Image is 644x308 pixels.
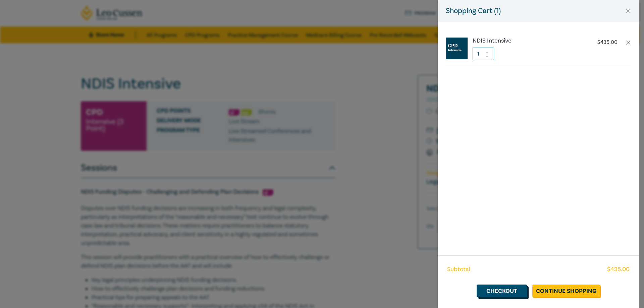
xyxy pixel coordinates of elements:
h5: Shopping Cart ( 1 ) [446,5,501,16]
p: $ 435.00 [597,39,618,46]
a: Checkout [477,285,527,297]
button: Close [625,8,631,14]
a: NDIS Intensive [473,38,584,44]
input: 1 [473,48,494,60]
a: Continue Shopping [532,285,600,297]
img: CPD%20Intensive.jpg [446,38,468,59]
span: $ 435.00 [607,265,630,274]
span: Subtotal [447,265,470,274]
